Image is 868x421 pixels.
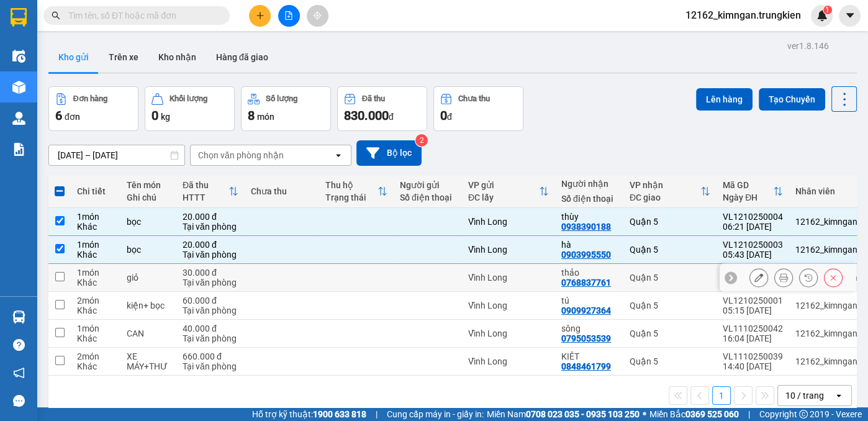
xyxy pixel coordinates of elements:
[81,11,181,25] div: Quận 5
[11,8,27,27] img: logo-vxr
[161,112,170,122] span: kg
[823,6,832,14] sup: 1
[49,145,184,165] input: Select a date range.
[468,245,549,255] div: Vĩnh Long
[344,108,389,123] span: 830.000
[723,333,783,343] div: 16:04 [DATE]
[77,333,114,343] div: Khác
[468,180,539,190] div: VP gửi
[561,278,611,287] div: 0768837761
[127,273,170,283] div: giỏ
[183,278,238,287] div: Tại văn phòng
[337,86,427,131] button: Đã thu830.000đ
[723,306,783,315] div: 05:15 [DATE]
[696,88,753,111] button: Lên hàng
[376,407,377,421] span: |
[77,212,114,222] div: 1 món
[183,222,238,232] div: Tại văn phòng
[65,112,80,122] span: đơn
[12,112,25,125] img: warehouse-icon
[77,278,114,287] div: Khác
[9,65,74,93] div: 20.000
[561,268,617,278] div: thảo
[723,250,783,260] div: 05:43 [DATE]
[561,222,611,232] div: 0938390188
[462,175,555,208] th: Toggle SortBy
[816,10,828,21] img: icon-new-feature
[487,407,640,421] span: Miền Nam
[440,108,447,123] span: 0
[307,5,328,27] button: aim
[183,180,228,190] div: Đã thu
[400,192,456,202] div: Số điện thoại
[623,175,717,208] th: Toggle SortBy
[77,324,114,333] div: 1 món
[561,179,617,189] div: Người nhận
[723,192,773,202] div: Ngày ĐH
[468,192,539,202] div: ĐC lấy
[785,389,824,402] div: 10 / trang
[252,407,366,421] span: Hỗ trợ kỹ thuật:
[561,194,617,204] div: Số điện thoại
[81,12,111,25] span: Nhận:
[249,5,271,27] button: plus
[356,140,422,166] button: Bộ lọc
[12,81,25,94] img: warehouse-icon
[447,112,452,122] span: đ
[630,273,710,283] div: Quận 5
[12,50,25,63] img: warehouse-icon
[183,351,238,361] div: 660.000 đ
[834,391,844,401] svg: open
[284,11,293,20] span: file-add
[723,180,773,190] div: Mã GD
[241,86,331,131] button: Số lượng8món
[630,192,700,202] div: ĐC giao
[630,356,710,366] div: Quận 5
[127,217,170,227] div: bọc
[266,94,297,103] div: Số lượng
[561,324,617,333] div: sông
[77,306,114,315] div: Khác
[77,240,114,250] div: 1 món
[77,186,114,196] div: Chi tiết
[183,324,238,333] div: 40.000 đ
[561,333,611,343] div: 0795053539
[81,40,181,58] div: 0938390188
[723,351,783,361] div: VL1110250039
[127,192,170,202] div: Ghi chú
[333,150,343,160] svg: open
[183,212,238,222] div: 20.000 đ
[748,407,750,421] span: |
[468,217,549,227] div: Vĩnh Long
[198,149,284,161] div: Chọn văn phòng nhận
[468,328,549,338] div: Vĩnh Long
[717,175,789,208] th: Toggle SortBy
[561,361,611,371] div: 0848461799
[685,409,739,419] strong: 0369 525 060
[183,333,238,343] div: Tại văn phòng
[55,108,62,123] span: 6
[723,212,783,222] div: VL1210250004
[127,351,170,371] div: XE MÁY+THƯ
[183,250,238,260] div: Tại văn phòng
[12,310,25,324] img: warehouse-icon
[400,180,456,190] div: Người gửi
[844,10,856,21] span: caret-down
[183,306,238,315] div: Tại văn phòng
[313,11,322,20] span: aim
[723,296,783,306] div: VL1210250001
[561,306,611,315] div: 0909927364
[630,301,710,310] div: Quận 5
[468,301,549,310] div: Vĩnh Long
[387,407,484,421] span: Cung cấp máy in - giấy in:
[73,94,107,103] div: Đơn hàng
[183,192,228,202] div: HTTT
[68,9,215,22] input: Tìm tên, số ĐT hoặc mã đơn
[13,339,25,351] span: question-circle
[749,268,768,287] div: Sửa đơn hàng
[630,217,710,227] div: Quận 5
[12,143,25,156] img: solution-icon
[676,7,811,23] span: 12162_kimngan.trungkien
[468,273,549,283] div: Vĩnh Long
[325,180,377,190] div: Thu hộ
